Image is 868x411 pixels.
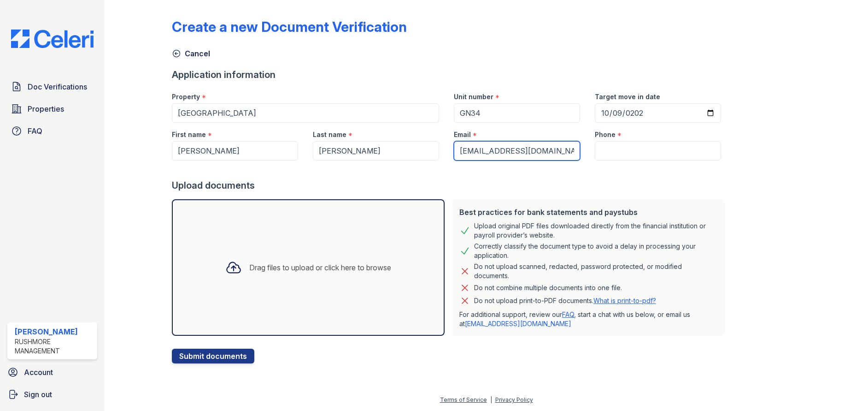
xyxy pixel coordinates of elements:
[4,385,101,404] a: Sign out
[28,125,42,137] span: FAQ
[249,262,391,273] div: Drag files to upload or click here to browse
[474,221,717,240] div: Upload original PDF files downloaded directly from the financial institution or payroll provider’...
[459,207,717,218] div: Best practices for bank statements and paystubs
[474,282,622,293] div: Do not combine multiple documents into one file.
[15,326,94,337] div: [PERSON_NAME]
[172,130,206,139] label: First name
[454,130,471,139] label: Email
[595,130,616,139] label: Phone
[474,296,656,305] p: Do not upload print-to-PDF documents.
[495,396,533,403] a: Privacy Policy
[4,30,101,48] img: CE_Logo_Blue-a8612792a0a2168367f1c8372b55b34899dd931a85d93a1a3d3e32e68fde9ad4.png
[7,122,97,140] a: FAQ
[172,48,210,59] a: Cancel
[28,103,64,114] span: Properties
[465,320,571,328] a: [EMAIL_ADDRESS][DOMAIN_NAME]
[15,337,94,356] div: Rushmore Management
[7,77,97,96] a: Doc Verifications
[459,310,717,328] p: For additional support, review our , start a chat with us below, or email us at
[454,92,493,101] label: Unit number
[595,92,660,101] label: Target move in date
[7,100,97,118] a: Properties
[24,367,53,378] span: Account
[593,297,656,304] a: What is print-to-pdf?
[172,18,407,35] div: Create a new Document Verification
[313,130,346,139] label: Last name
[562,310,574,318] a: FAQ
[440,396,487,403] a: Terms of Service
[172,68,728,81] div: Application information
[490,396,492,403] div: |
[172,349,254,363] button: Submit documents
[474,242,717,260] div: Correctly classify the document type to avoid a delay in processing your application.
[172,179,728,192] div: Upload documents
[474,262,717,280] div: Do not upload scanned, redacted, password protected, or modified documents.
[28,81,87,92] span: Doc Verifications
[4,363,101,381] a: Account
[24,389,52,400] span: Sign out
[172,92,200,101] label: Property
